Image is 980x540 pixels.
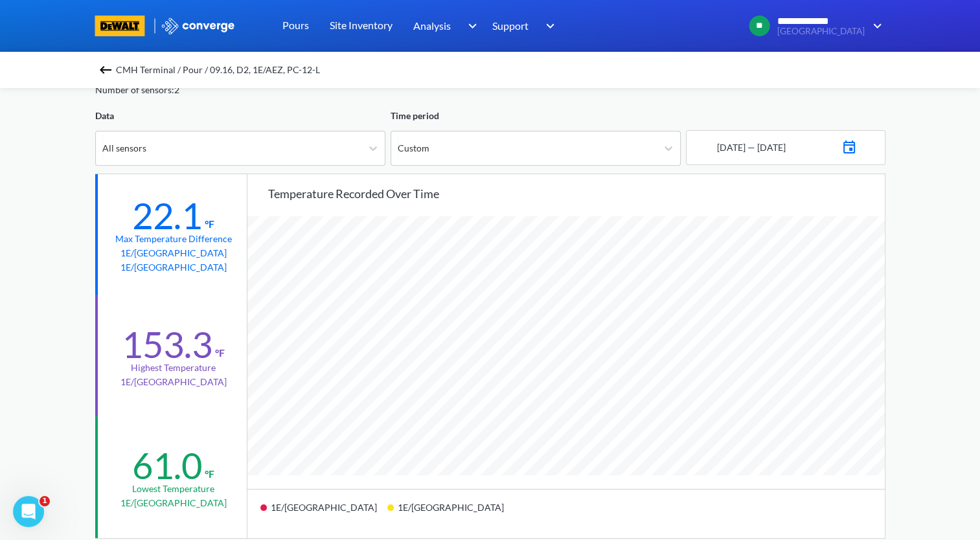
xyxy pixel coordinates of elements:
[132,444,202,488] div: 61.0
[132,194,202,238] div: 22.1
[398,141,429,155] div: Custom
[777,27,865,36] span: [GEOGRAPHIC_DATA]
[120,260,227,275] p: 1E/[GEOGRAPHIC_DATA]
[865,18,885,34] img: downArrow.svg
[132,482,214,496] div: Lowest temperature
[161,17,236,34] img: logo_ewhite.svg
[538,18,558,34] img: downArrow.svg
[95,83,179,97] div: Number of sensors: 2
[95,16,161,36] a: branding logo
[102,141,146,155] div: All sensors
[122,322,212,366] div: 153.3
[120,246,227,260] p: 1E/[GEOGRAPHIC_DATA]
[131,361,216,375] div: Highest temperature
[714,141,786,155] div: [DATE] — [DATE]
[95,16,145,36] img: branding logo
[492,17,529,34] span: Support
[13,496,44,527] iframe: Intercom live chat
[260,497,387,528] div: 1E/[GEOGRAPHIC_DATA]
[40,496,50,506] span: 1
[115,232,232,246] div: Max temperature difference
[116,61,320,79] span: CMH Terminal / Pour / 09.16, D2, 1E/AEZ, PC-12-L
[413,17,451,34] span: Analysis
[120,496,227,510] p: 1E/[GEOGRAPHIC_DATA]
[841,137,857,155] img: calendar_icon_blu.svg
[460,18,481,34] img: downArrow.svg
[98,62,113,78] img: backspace.svg
[95,109,385,123] div: Data
[391,109,681,123] div: Time period
[387,497,514,528] div: 1E/[GEOGRAPHIC_DATA]
[268,185,885,203] div: Temperature recorded over time
[120,375,227,389] p: 1E/[GEOGRAPHIC_DATA]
